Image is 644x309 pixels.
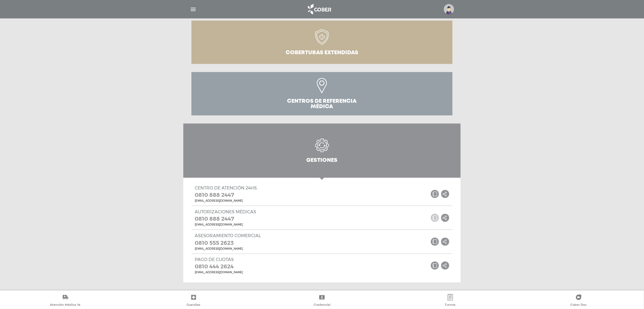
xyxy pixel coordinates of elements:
[286,50,358,56] h3: Coberturas Extendidas
[195,223,256,226] a: [EMAIL_ADDRESS][DOMAIN_NAME]
[129,294,258,308] a: Guardias
[195,233,261,238] p: Asesoramiento Comercial
[195,247,261,250] a: [EMAIL_ADDRESS][DOMAIN_NAME]
[195,214,256,223] a: 0810 888 2447
[314,303,330,308] span: Credencial
[195,199,258,202] a: [EMAIL_ADDRESS][DOMAIN_NAME]
[191,21,453,64] a: Coberturas Extendidas
[195,262,243,271] a: 0810 444 2624
[50,303,81,308] span: Atención Médica Ya
[195,209,256,214] p: Autorizaciones médicas
[386,294,515,308] a: Turnos
[258,294,386,308] a: Credencial
[444,4,454,14] img: profile-placeholder.svg
[571,303,587,308] span: Cober Doc
[190,6,197,13] img: Cober_menu-lines-white.svg
[195,271,243,274] a: [EMAIL_ADDRESS][DOMAIN_NAME]
[191,72,453,115] a: Centros de Referencia Médica
[187,303,201,308] span: Guardias
[515,294,643,308] a: Cober Doc
[445,303,456,308] span: Turnos
[195,257,243,262] p: Pago de cuotas
[195,191,258,199] a: 0810 888 2447
[305,3,333,16] img: logo_cober_home-white.png
[307,158,338,163] h3: Gestiones
[285,99,359,110] h3: Centros de Referencia Médica
[1,294,129,308] a: Atención Médica Ya
[195,239,261,247] a: 0810 555 2623
[195,185,258,191] p: Centro de atención 24hs.
[183,124,461,178] a: Gestiones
